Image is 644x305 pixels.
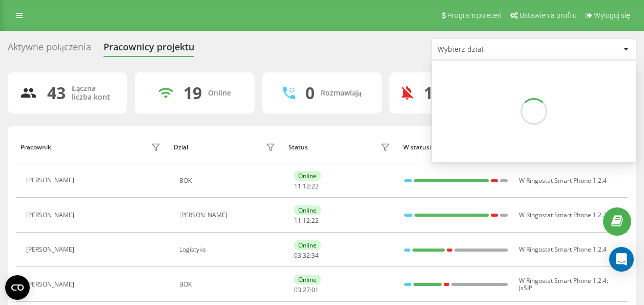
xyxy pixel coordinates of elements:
[294,183,319,190] div: : :
[303,182,310,190] span: 12
[609,247,634,272] div: Open Intercom Messenger
[208,89,231,98] div: Online
[103,42,194,58] div: Pracownicy projektu
[294,285,301,294] span: 03
[47,83,66,103] div: 43
[294,275,321,284] div: Online
[183,83,202,103] div: 19
[303,251,310,260] span: 32
[288,144,308,151] div: Status
[26,177,77,184] div: [PERSON_NAME]
[26,246,77,253] div: [PERSON_NAME]
[305,83,315,103] div: 0
[20,144,51,151] div: Pracownik
[294,205,321,215] div: Online
[179,177,278,184] div: BOK
[311,285,319,294] span: 01
[8,42,91,58] div: Aktywne połączenia
[294,252,319,259] div: : :
[5,275,30,300] button: Open CMP widget
[303,216,310,225] span: 12
[294,182,301,190] span: 11
[311,216,319,225] span: 22
[174,144,188,151] div: Dział
[179,246,278,253] div: Logistyka
[519,276,607,285] span: W Ringostat Smart Phone 1.2.4
[294,171,321,181] div: Online
[424,83,433,103] div: 1
[303,285,310,294] span: 27
[26,212,77,219] div: [PERSON_NAME]
[179,281,278,288] div: BOK
[311,251,319,260] span: 34
[519,283,532,292] span: JsSIP
[72,84,115,102] div: Łączna liczba kont
[26,281,77,288] div: [PERSON_NAME]
[519,245,607,254] span: W Ringostat Smart Phone 1.2.4
[179,212,278,219] div: [PERSON_NAME]
[294,216,301,225] span: 11
[403,144,508,151] div: W statusie
[519,211,607,219] span: W Ringostat Smart Phone 1.2.2
[294,217,319,224] div: : :
[519,176,607,185] span: W Ringostat Smart Phone 1.2.4
[294,287,319,294] div: : :
[520,11,577,20] span: Ustawienia profilu
[294,251,301,260] span: 03
[594,11,630,20] span: Wyloguj się
[438,45,560,54] div: Wybierz dział
[294,240,321,250] div: Online
[447,11,502,20] span: Program poleceń
[321,89,362,98] div: Rozmawiają
[311,182,319,190] span: 22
